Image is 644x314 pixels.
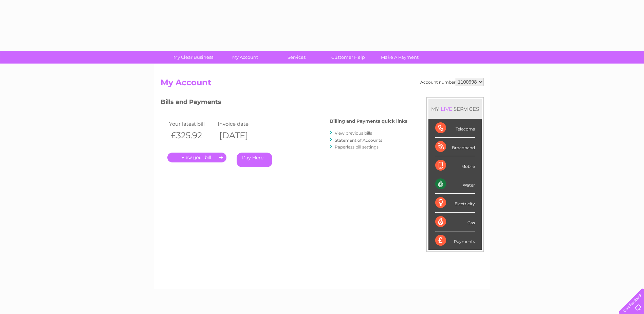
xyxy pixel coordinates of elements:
[217,51,273,64] a: My Account
[330,119,407,124] h4: Billing and Payments quick links
[435,138,475,156] div: Broadband
[435,175,475,194] div: Water
[435,213,475,231] div: Gas
[167,119,216,128] td: Your latest bill
[320,51,376,64] a: Customer Help
[428,99,482,119] div: MY SERVICES
[435,156,475,175] div: Mobile
[435,194,475,212] div: Electricity
[269,51,325,64] a: Services
[165,51,221,64] a: My Clear Business
[167,128,216,142] th: £325.92
[335,130,372,136] a: View previous bills
[335,138,382,143] a: Statement of Accounts
[372,51,428,64] a: Make A Payment
[439,106,454,112] div: LIVE
[435,231,475,250] div: Payments
[435,119,475,138] div: Telecoms
[161,78,484,91] h2: My Account
[335,144,379,150] a: Paperless bill settings
[216,128,265,142] th: [DATE]
[420,78,484,86] div: Account number
[167,153,226,162] a: .
[161,97,407,109] h3: Bills and Payments
[237,153,272,167] a: Pay Here
[216,119,265,128] td: Invoice date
